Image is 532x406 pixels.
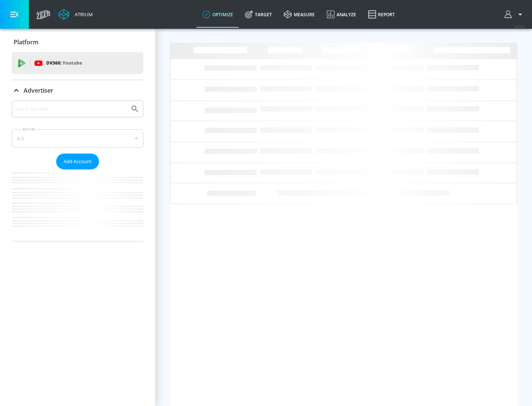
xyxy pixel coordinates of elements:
input: Search by name [15,104,127,114]
div: Advertiser [12,100,143,241]
a: optimize [197,1,239,28]
p: Youtube [62,59,82,67]
a: Report [362,1,401,28]
nav: list of Advertiser [12,169,143,241]
span: v 4.24.0 [514,24,525,28]
button: Add Account [56,154,99,169]
p: DV360: [46,59,82,67]
div: Atrium [72,11,93,18]
a: Atrium [58,9,93,20]
p: Advertiser [24,86,53,94]
div: Advertiser [12,80,143,101]
p: Platform [14,38,38,46]
div: Platform [12,32,143,52]
div: A-Z [12,129,143,148]
label: Sort By [21,127,37,131]
span: Add Account [64,157,92,166]
a: Analyze [321,1,362,28]
div: DV360: Youtube [12,52,143,74]
a: measure [278,1,321,28]
a: Target [239,1,278,28]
